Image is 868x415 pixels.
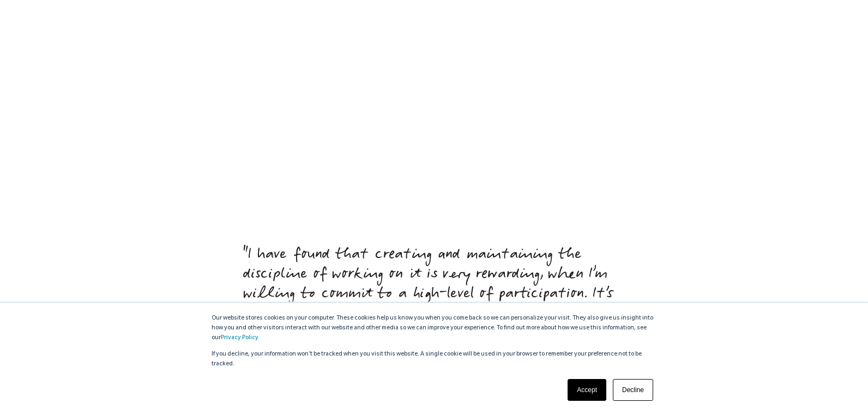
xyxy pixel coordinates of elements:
a: Accept [568,379,606,401]
a: Decline [613,379,653,401]
p: Our website stores cookies on your computer. These cookies help us know you when you come back so... [212,314,656,343]
a: Privacy Policy [221,335,258,341]
span: "I have found that creating and maintaining the discipline of working on it is very rewarding, wh... [243,245,623,384]
p: If you decline, your information won’t be tracked when you visit this website. A single cookie wi... [212,350,656,369]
